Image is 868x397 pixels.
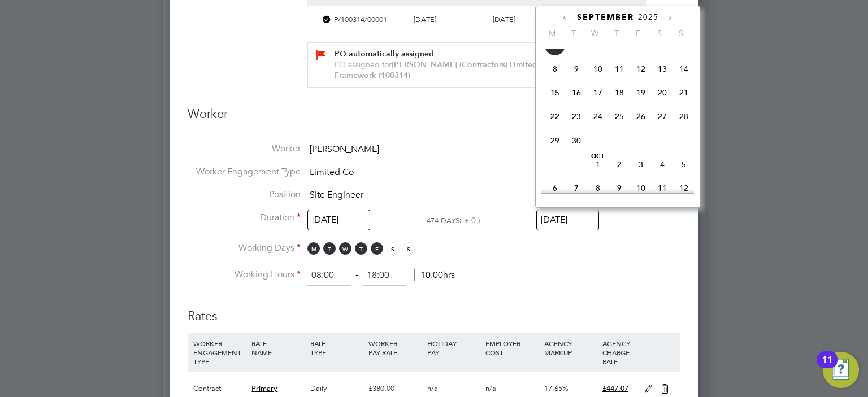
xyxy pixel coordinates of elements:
span: F [627,28,649,38]
span: 10 [587,58,609,80]
input: 17:00 [363,265,406,286]
h3: Worker [188,106,680,132]
span: S [387,242,399,255]
span: 11 [609,58,630,80]
span: 17 [587,82,609,103]
div: [DATE] [488,11,567,29]
span: [PERSON_NAME] [310,143,379,155]
span: W [339,242,351,255]
span: W [584,28,606,38]
span: 11 [652,177,673,199]
span: S [402,242,415,255]
div: HOLIDAY PAY [424,333,483,363]
span: T [323,242,336,255]
div: [DATE] [409,11,488,29]
span: T [563,28,584,38]
label: Duration [188,212,301,224]
label: Worker Engagement Type [188,166,301,178]
span: 23 [566,106,587,127]
span: 474 DAYS [427,216,459,225]
span: 19 [630,82,652,103]
b: PO automatically assigned [335,49,434,59]
span: 2 [609,154,630,175]
span: 29 [544,130,566,151]
span: S [670,28,692,38]
span: 10 [630,177,652,199]
span: ( + 0 ) [459,215,480,225]
b: [PERSON_NAME] (Contractors) Limited [392,60,537,69]
span: 9 [566,58,587,80]
span: T [355,242,367,255]
span: 20 [652,82,673,103]
span: 3 [630,154,652,175]
input: Select one [536,210,599,230]
span: 30 [566,130,587,151]
span: 24 [587,106,609,127]
span: 28 [673,106,695,127]
span: September [577,12,634,22]
div: RATE TYPE [307,333,366,363]
b: M27 Concrete Roads Framework (100314) [335,60,622,80]
span: 16 [566,82,587,103]
span: M [541,28,563,38]
span: 15 [544,82,566,103]
span: 8 [587,177,609,199]
input: Select one [307,210,370,230]
label: Working Hours [188,269,301,281]
label: Position [188,189,301,200]
span: Limited Co [310,167,354,178]
span: 18 [609,82,630,103]
span: 1 [587,154,609,175]
span: F [371,242,383,255]
span: 9 [609,177,630,199]
div: 11 [822,360,832,374]
span: 21 [673,82,695,103]
h3: Rates [188,297,680,325]
span: 6 [544,177,566,199]
label: Worker [188,143,301,155]
span: 14 [673,58,695,80]
div: AGENCY MARKUP [541,333,600,363]
span: 5 [673,154,695,175]
div: WORKER PAY RATE [366,333,424,363]
span: S [649,28,670,38]
span: n/a [427,383,438,393]
span: 10.00hrs [414,269,455,281]
span: Site Engineer [310,190,363,201]
span: M [307,242,320,255]
input: 08:00 [307,265,351,286]
span: 27 [652,106,673,127]
span: 7 [566,177,587,199]
label: Working Days [188,242,301,254]
span: 8 [544,58,566,80]
div: EMPLOYER COST [483,333,541,363]
span: 25 [609,106,630,127]
span: ‐ [353,269,361,281]
span: 12 [630,58,652,80]
span: 12 [673,177,695,199]
span: 22 [544,106,566,127]
div: RATE NAME [249,333,307,363]
button: Open Resource Center, 11 new notifications [823,352,859,388]
span: 2025 [638,12,658,22]
div: WORKER ENGAGEMENT TYPE [190,333,249,372]
span: 4 [652,154,673,175]
span: Primary [251,383,277,393]
span: T [606,28,627,38]
span: Oct [587,154,609,159]
span: n/a [485,383,496,393]
span: 13 [652,58,673,80]
span: 17.65% [544,383,568,393]
div: P/100314/00001 [329,11,409,29]
span: £447.07 [602,383,628,393]
div: AGENCY CHARGE RATE [600,333,639,372]
span: 26 [630,106,652,127]
div: PO assigned for at [335,59,633,81]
